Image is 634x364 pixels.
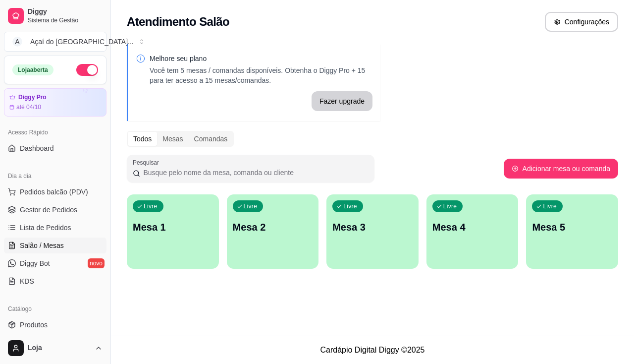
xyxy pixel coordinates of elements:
[426,194,519,269] button: LivreMesa 4
[4,238,106,253] a: Salão / Mesas
[20,143,54,153] span: Dashboard
[4,88,106,117] a: Diggy Proaté 04/10
[150,54,372,63] p: Melhore seu plano
[244,202,258,210] p: Livre
[4,140,106,156] a: Dashboard
[140,168,369,178] input: Pesquisar
[20,258,50,268] span: Diggy Bot
[28,344,91,353] span: Loja
[189,132,233,146] div: Comandas
[532,220,612,234] p: Mesa 5
[543,202,557,210] p: Livre
[343,202,357,210] p: Livre
[545,12,618,32] button: Configurações
[144,202,158,210] p: Livre
[227,194,319,269] button: LivreMesa 2
[111,336,634,364] footer: Cardápio Digital Diggy © 2025
[76,64,98,76] button: Alterar Status
[4,301,106,317] div: Catálogo
[20,205,77,215] span: Gestor de Pedidos
[150,65,372,85] p: Você tem 5 mesas / comandas disponíveis. Obtenha o Diggy Pro + 15 para ter acesso a 15 mesas/coma...
[128,132,157,146] div: Todos
[443,202,457,210] p: Livre
[20,187,88,197] span: Pedidos balcão (PDV)
[18,94,47,101] article: Diggy Pro
[127,14,229,30] h2: Atendimento Salão
[4,168,106,184] div: Dia a dia
[4,32,106,52] button: Select a team
[526,194,618,269] button: LivreMesa 5
[28,7,103,16] span: Diggy
[12,37,22,47] span: A
[4,220,106,236] a: Lista de Pedidos
[4,124,106,140] div: Acesso Rápido
[133,158,162,167] label: Pesquisar
[233,220,313,234] p: Mesa 2
[432,220,513,234] p: Mesa 4
[12,64,53,75] div: Loja aberta
[157,132,188,146] div: Mesas
[20,320,48,330] span: Produtos
[4,273,106,289] a: KDS
[20,276,34,286] span: KDS
[20,223,71,233] span: Lista de Pedidos
[4,184,106,200] button: Pedidos balcão (PDV)
[16,103,41,111] article: até 04/10
[133,220,213,234] p: Mesa 1
[4,4,106,28] a: DiggySistema de Gestão
[20,241,64,250] span: Salão / Mesas
[4,255,106,271] a: Diggy Botnovo
[332,220,413,234] p: Mesa 3
[504,159,618,179] button: Adicionar mesa ou comanda
[4,317,106,333] a: Produtos
[30,37,134,47] div: Açaí do [GEOGRAPHIC_DATA] ...
[4,336,106,360] button: Loja
[326,194,419,269] button: LivreMesa 3
[4,202,106,218] a: Gestor de Pedidos
[127,194,219,269] button: LivreMesa 1
[28,16,103,24] span: Sistema de Gestão
[312,91,372,111] button: Fazer upgrade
